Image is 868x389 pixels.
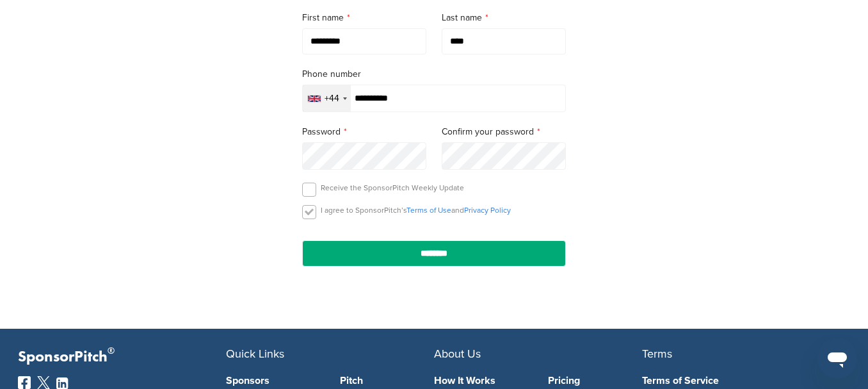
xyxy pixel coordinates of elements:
[340,376,435,386] a: Pitch
[434,347,481,361] span: About Us
[434,376,529,386] a: How It Works
[642,347,672,361] span: Terms
[18,376,31,389] img: Facebook
[302,125,426,139] label: Password
[226,347,284,361] span: Quick Links
[442,125,566,139] label: Confirm your password
[442,11,566,25] label: Last name
[302,11,426,25] label: First name
[18,348,226,367] p: SponsorPitch
[642,376,831,386] a: Terms of Service
[406,206,451,215] a: Terms of Use
[302,67,566,81] label: Phone number
[548,376,643,386] a: Pricing
[108,343,115,359] span: ®
[226,376,321,386] a: Sponsors
[321,183,464,193] p: Receive the SponsorPitch Weekly Update
[321,205,511,215] p: I agree to SponsorPitch’s and
[817,338,858,379] iframe: Button to launch messaging window
[303,85,351,112] div: Selected country
[464,206,511,215] a: Privacy Policy
[325,94,339,103] div: +44
[37,376,50,389] img: Twitter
